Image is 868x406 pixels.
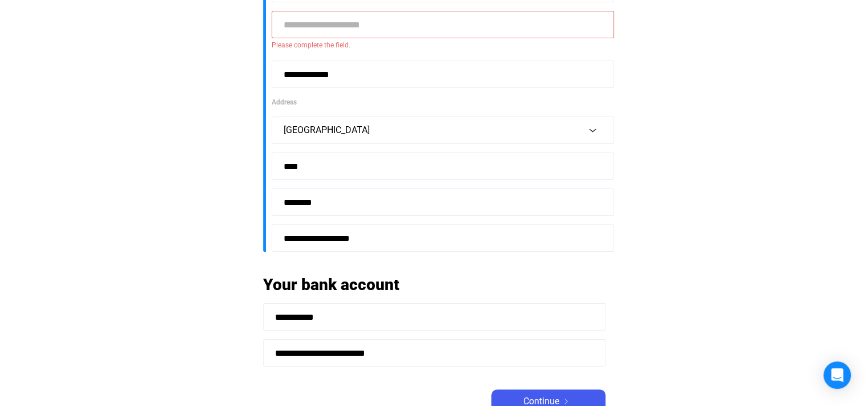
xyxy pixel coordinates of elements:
button: [GEOGRAPHIC_DATA] [272,116,614,144]
span: Please complete the field. [272,38,605,52]
img: arrow-right-white [559,399,573,404]
span: [GEOGRAPHIC_DATA] [284,124,370,135]
div: Open Intercom Messenger [823,361,851,389]
div: Address [272,97,605,108]
h2: Your bank account [263,275,605,295]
